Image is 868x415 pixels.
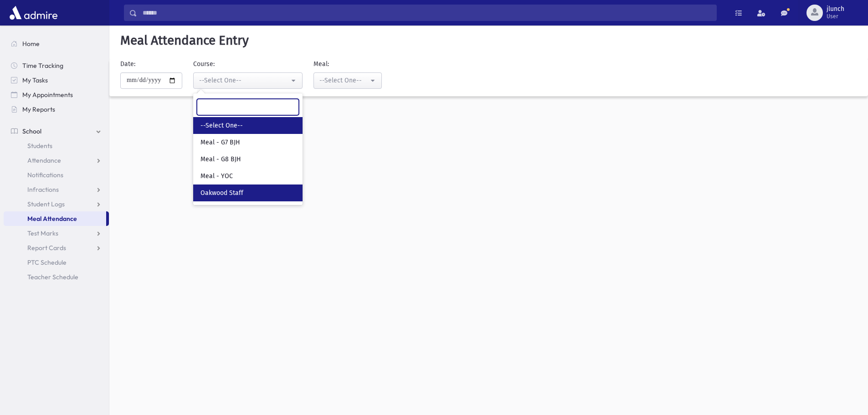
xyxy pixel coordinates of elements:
[22,40,40,48] span: Home
[27,171,63,179] span: Notifications
[193,72,303,89] button: --Select One--
[319,76,369,85] div: --Select One--
[4,36,109,51] a: Home
[4,153,109,168] a: Attendance
[7,4,60,22] img: AdmirePro
[4,226,109,241] a: Test Marks
[22,61,63,70] span: Time Tracking
[22,91,73,99] span: My Appointments
[200,138,240,147] span: Meal - G7 BJH
[117,33,861,48] h5: Meal Attendance Entry
[200,155,241,164] span: Meal - G8 BJH
[313,59,329,69] label: Meal:
[4,102,109,117] a: My Reports
[827,5,844,13] span: jlunch
[4,168,109,182] a: Notifications
[200,121,243,130] span: --Select One--
[27,156,61,164] span: Attendance
[27,244,66,252] span: Report Cards
[27,215,77,223] span: Meal Attendance
[313,72,382,89] button: --Select One--
[27,200,65,208] span: Student Logs
[27,258,67,266] span: PTC Schedule
[4,241,109,255] a: Report Cards
[4,255,109,270] a: PTC Schedule
[22,127,41,135] span: School
[4,87,109,102] a: My Appointments
[200,172,233,181] span: Meal - YOC
[197,99,299,115] input: Search
[4,182,109,197] a: Infractions
[827,13,844,20] span: User
[22,76,48,84] span: My Tasks
[4,197,109,211] a: Student Logs
[193,59,215,69] label: Course:
[27,142,52,150] span: Students
[27,273,78,281] span: Teacher Schedule
[4,73,109,87] a: My Tasks
[4,138,109,153] a: Students
[27,185,59,194] span: Infractions
[199,76,289,85] div: --Select One--
[4,270,109,284] a: Teacher Schedule
[137,5,716,21] input: Search
[22,105,55,113] span: My Reports
[4,124,109,138] a: School
[120,59,135,69] label: Date:
[4,211,106,226] a: Meal Attendance
[200,189,243,198] span: Oakwood Staff
[4,58,109,73] a: Time Tracking
[27,229,58,237] span: Test Marks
